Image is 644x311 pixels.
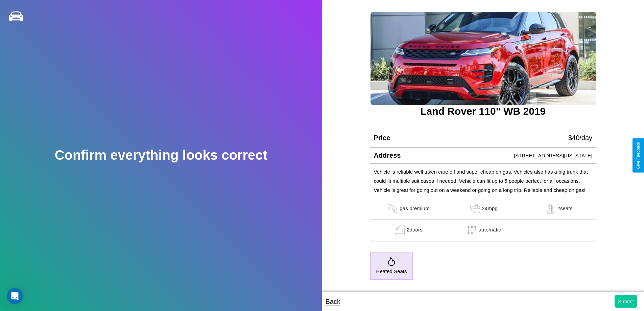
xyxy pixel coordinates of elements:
h3: Land Rover 110" WB 2019 [370,106,596,117]
p: Vehicle is reliable well taken care off and super cheap on gas. Vehicles also has a big trunk tha... [374,167,592,195]
h4: Price [374,134,390,142]
img: gas [386,204,400,214]
p: 24 mpg [482,204,498,214]
p: Back [326,295,340,308]
p: 2 seats [557,204,572,214]
button: Submit [615,295,637,308]
p: $ 40 /day [568,132,592,144]
h4: Address [374,152,401,159]
p: gas premium [400,204,429,214]
div: Give Feedback [636,142,641,169]
p: automatic [479,225,501,235]
table: simple table [370,198,596,241]
p: [STREET_ADDRESS][US_STATE] [514,151,592,160]
iframe: Intercom live chat [7,288,23,304]
p: 2 doors [407,225,423,235]
img: gas [393,225,407,235]
img: gas [468,204,482,214]
p: Heated Seats [376,267,407,276]
img: gas [544,204,557,214]
h2: Confirm everything looks correct [55,148,267,163]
